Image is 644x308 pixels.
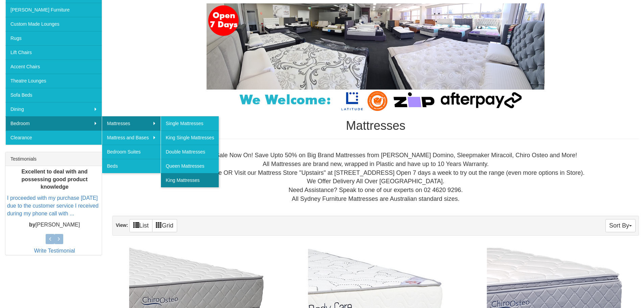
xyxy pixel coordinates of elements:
[605,219,636,232] button: Sort By
[5,152,102,166] div: Testimonials
[112,119,639,133] h1: Mattresses
[34,248,75,254] a: Write Testimonial
[5,17,102,31] a: Custom Made Lounges
[29,222,35,228] b: by
[5,74,102,88] a: Theatre Lounges
[7,195,98,216] a: I proceeded with my purchase [DATE] due to the customer service I received during my phone call w...
[102,116,161,131] a: Mattresses
[152,219,177,232] a: Grid
[118,151,634,203] div: Huge Mattress Sale Now On! Save Upto 50% on Big Brand Mattresses from [PERSON_NAME] Domino, Sleep...
[5,45,102,60] a: Lift Chairs
[102,131,161,145] a: Mattress and Bases
[102,159,161,173] a: Beds
[5,3,102,17] a: [PERSON_NAME] Furniture
[5,31,102,45] a: Rugs
[5,131,102,145] a: Clearance
[129,219,152,232] a: List
[161,173,219,187] a: King Mattresses
[5,60,102,74] a: Accent Chairs
[7,221,102,229] p: [PERSON_NAME]
[116,222,128,228] strong: View:
[5,102,102,116] a: Dining
[5,116,102,131] a: Bedroom
[161,116,219,131] a: Single Mattresses
[102,145,161,159] a: Bedroom Suites
[161,131,219,145] a: King Single Mattresses
[5,88,102,102] a: Sofa Beds
[161,159,219,173] a: Queen Mattresses
[21,169,88,190] b: Excellent to deal with and possessing good product knowledge
[161,145,219,159] a: Double Mattresses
